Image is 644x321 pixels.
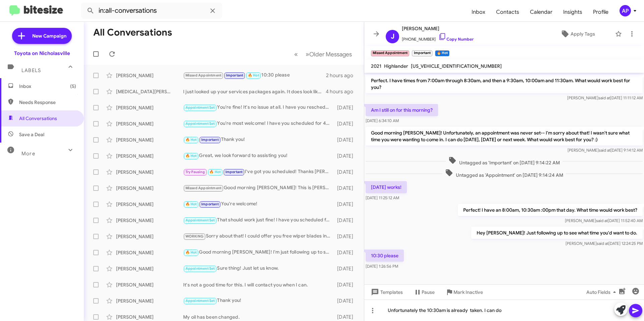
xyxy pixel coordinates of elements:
[116,72,183,79] div: [PERSON_NAME]
[116,233,183,240] div: [PERSON_NAME]
[183,71,326,79] div: 10:30 please
[334,281,359,288] div: [DATE]
[581,286,624,298] button: Auto Fields
[599,148,610,153] span: said at
[334,137,359,143] div: [DATE]
[412,50,432,56] small: Important
[183,281,334,288] div: It's not a good time for this. I will contact you when I can.
[116,298,183,304] div: [PERSON_NAME]
[183,314,334,320] div: My oil has been changed.
[21,151,35,157] span: More
[19,83,76,90] span: Inbox
[366,195,399,200] span: [DATE] 11:25:12 AM
[442,169,566,178] span: Untagged as 'Appointment' on [DATE] 9:14:24 AM
[183,136,334,144] div: Thank you!
[371,63,381,69] span: 2021
[290,47,356,61] nav: Page navigation example
[185,73,222,77] span: Missed Appointment
[183,249,334,256] div: Good morning [PERSON_NAME]! I'm just following up to see if you'd like to schedule.
[70,83,76,90] span: (5)
[201,202,219,206] span: Important
[116,153,183,159] div: [PERSON_NAME]
[446,156,562,166] span: Untagged as 'Important' on [DATE] 9:14:22 AM
[334,104,359,111] div: [DATE]
[116,249,183,256] div: [PERSON_NAME]
[185,170,205,174] span: Try Pausing
[614,5,637,16] button: AP
[183,200,334,208] div: You're welcome!
[226,73,244,77] span: Important
[567,95,643,100] span: [PERSON_NAME] [DATE] 11:11:12 AM
[391,31,394,42] span: J
[364,300,644,321] div: Unfortunately the 10:30am is already taken. I can do
[93,27,172,38] h1: All Conversations
[525,2,558,22] a: Calendar
[620,5,631,16] div: AP
[306,50,309,58] span: »
[466,2,491,22] span: Inbox
[471,227,643,239] p: Hey [PERSON_NAME]! Just following up to see what time you'd want to do.
[366,250,404,262] p: 10:30 please
[309,51,352,58] span: Older Messages
[32,33,66,39] span: New Campaign
[19,99,76,106] span: Needs Response
[366,181,407,193] p: [DATE] works!
[440,286,488,298] button: Mark Inactive
[19,115,57,122] span: All Conversations
[334,298,359,304] div: [DATE]
[81,3,222,19] input: Search
[370,286,403,298] span: Templates
[116,314,183,320] div: [PERSON_NAME]
[565,218,643,223] span: [PERSON_NAME] [DATE] 11:52:40 AM
[183,120,334,127] div: You're most welcome! I have you scheduled for 4:00 PM - [DATE]. Have a great day!
[225,170,243,174] span: Important
[458,204,643,216] p: Perfect! I have an 8:00am, 10:30am :00pm that day. What time would work best?
[384,63,408,69] span: Highlander
[183,232,334,240] div: Sorry about that! I could offer you free wiper blades instead if you'd like to do that? :)
[566,241,643,246] span: [PERSON_NAME] [DATE] 12:24:25 PM
[453,286,483,298] span: Mark Inactive
[334,201,359,208] div: [DATE]
[334,265,359,272] div: [DATE]
[14,50,70,57] div: Toyota on Nicholasville
[364,286,408,298] button: Templates
[411,63,502,69] span: [US_VEHICLE_IDENTIFICATION_NUMBER]
[116,217,183,224] div: [PERSON_NAME]
[371,50,409,56] small: Missed Appointment
[334,217,359,224] div: [DATE]
[302,47,356,61] button: Next
[116,281,183,288] div: [PERSON_NAME]
[435,50,449,56] small: 🔥 Hot
[491,2,525,22] a: Contacts
[334,120,359,127] div: [DATE]
[12,28,72,44] a: New Campaign
[116,88,183,95] div: [MEDICAL_DATA][PERSON_NAME]
[290,47,302,61] button: Previous
[248,73,259,77] span: 🔥 Hot
[183,184,334,192] div: Good morning [PERSON_NAME]! This is [PERSON_NAME] with Toyota on Nicholasville. I'm just followin...
[402,24,474,33] span: [PERSON_NAME]
[183,104,334,111] div: You're fine! It's no issue at all. I have you rescheduled for 10:00 AM - [DATE]. Let me know if y...
[185,121,215,126] span: Appointment Set
[185,250,197,255] span: 🔥 Hot
[185,234,204,238] span: WORKING
[185,186,222,190] span: Missed Appointment
[334,233,359,240] div: [DATE]
[402,33,474,43] span: [PHONE_NUMBER]
[116,265,183,272] div: [PERSON_NAME]
[366,74,643,93] p: Perfect. I have times from 7:00am through 8:30am, and then a 9:30am, 10:00am and 11:30am. What wo...
[185,299,215,303] span: Appointment Set
[596,218,608,223] span: said at
[366,118,399,123] span: [DATE] 6:34:10 AM
[185,266,215,271] span: Appointment Set
[183,168,334,176] div: I've got you scheduled! Thanks [PERSON_NAME], have a great day!
[334,249,359,256] div: [DATE]
[334,153,359,159] div: [DATE]
[116,201,183,208] div: [PERSON_NAME]
[334,169,359,175] div: [DATE]
[588,2,614,22] a: Profile
[116,120,183,127] div: [PERSON_NAME]
[597,241,608,246] span: said at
